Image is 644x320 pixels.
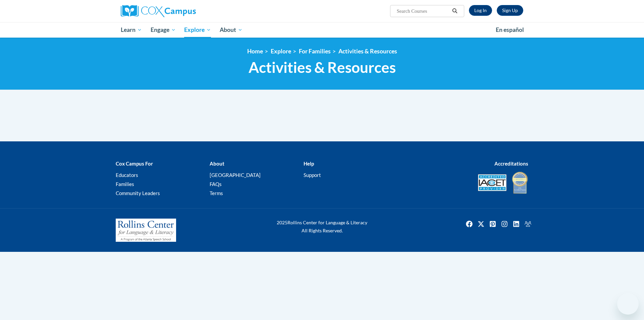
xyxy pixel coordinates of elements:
[151,26,176,34] span: Engage
[220,26,243,34] span: About
[476,219,486,229] a: Twitter
[464,219,475,229] a: Facebook
[304,172,321,178] a: Support
[210,190,223,196] a: Terms
[116,172,138,178] a: Educators
[252,219,392,235] div: Rollins Center for Language & Literacy All Rights Reserved.
[487,219,498,229] a: Pinterest
[511,219,522,229] a: Linkedin
[617,293,639,315] iframe: Button to launch messaging window
[469,5,492,16] a: Log In
[116,161,153,167] b: Cox Campus For
[299,48,331,55] a: For Families
[111,22,533,38] div: Main menu
[523,219,533,229] a: Facebook Group
[499,219,510,229] a: Instagram
[304,161,314,167] b: Help
[210,161,224,167] b: About
[249,58,396,76] span: Activities & Resources
[512,171,528,194] img: IDA® Accredited
[210,181,222,187] a: FAQs
[450,7,460,15] button: Search
[215,22,247,38] a: About
[487,219,498,229] img: Pinterest icon
[247,48,263,55] a: Home
[338,48,397,55] a: Activities & Resources
[121,26,142,34] span: Learn
[478,174,506,191] img: Accredited IACET® Provider
[116,190,160,196] a: Community Leaders
[116,219,176,242] img: Rollins Center for Language & Literacy - A Program of the Atlanta Speech School
[116,181,134,187] a: Families
[146,22,180,38] a: Engage
[210,172,261,178] a: [GEOGRAPHIC_DATA]
[180,22,215,38] a: Explore
[121,5,196,17] img: Cox Campus
[496,26,524,33] span: En español
[121,5,248,17] a: Cox Campus
[523,219,533,229] img: Facebook group icon
[464,219,475,229] img: Facebook icon
[271,48,291,55] a: Explore
[494,161,528,167] b: Accreditations
[476,219,486,229] img: Twitter icon
[184,26,211,34] span: Explore
[511,219,522,229] img: LinkedIn icon
[277,220,287,225] span: 2025
[396,7,450,15] input: Search Courses
[497,5,523,16] a: Register
[499,219,510,229] img: Instagram icon
[491,23,528,37] a: En español
[116,22,146,38] a: Learn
